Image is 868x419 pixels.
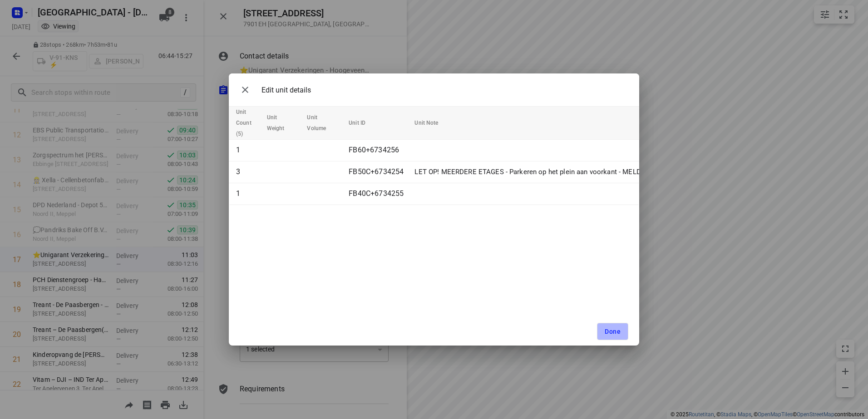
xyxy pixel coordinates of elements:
[229,183,263,205] td: 1
[345,161,411,183] td: FB50C+6734254
[414,117,450,128] span: Unit Note
[267,112,296,134] span: Unit Weight
[345,183,411,205] td: FB40C+6734255
[229,161,263,183] td: 3
[307,112,338,134] span: Unit Volume
[597,323,628,340] button: Done
[605,328,621,335] span: Done
[349,117,377,128] span: Unit ID
[229,140,263,161] td: 1
[236,107,263,139] span: Unit Count (5)
[345,140,411,161] td: FB60+6734256
[236,81,311,99] div: Edit unit details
